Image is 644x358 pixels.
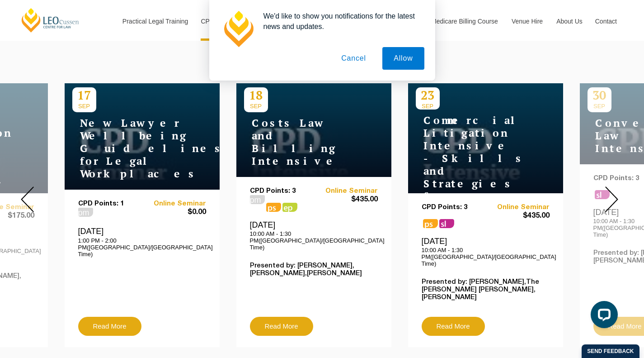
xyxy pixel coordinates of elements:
span: ps [282,203,297,212]
p: Presented by: [PERSON_NAME],The [PERSON_NAME] [PERSON_NAME],[PERSON_NAME] [422,278,550,301]
a: Online Seminar [485,204,550,211]
p: CPD Points: 3 [422,204,486,211]
span: $435.00 [485,211,550,221]
p: 10:00 AM - 1:30 PM([GEOGRAPHIC_DATA]/[GEOGRAPHIC_DATA] Time) [422,247,550,267]
h4: Commercial Litigation Intensive - Skills and Strategies for Success in Commercial Disputes [416,114,529,253]
p: CPD Points: 3 [250,187,314,195]
a: Read More [422,317,485,336]
h4: New Lawyer Wellbeing Guidelines for Legal Workplaces [72,117,185,180]
a: Read More [78,317,141,336]
span: SEP [244,103,268,110]
span: sl [439,219,454,228]
span: SEP [416,103,440,110]
p: 1:00 PM - 2:00 PM([GEOGRAPHIC_DATA]/[GEOGRAPHIC_DATA] Time) [78,237,206,258]
p: 10:00 AM - 1:30 PM([GEOGRAPHIC_DATA]/[GEOGRAPHIC_DATA] Time) [250,230,378,251]
div: We'd like to show you notifications for the latest news and updates. [256,11,424,32]
p: 18 [244,87,268,103]
div: [DATE] [250,220,378,251]
a: Read More [250,317,313,336]
span: pm [250,195,265,204]
img: Next [605,186,618,212]
span: ps [423,219,438,228]
span: $0.00 [142,208,206,217]
button: Allow [382,47,424,70]
a: Online Seminar [142,200,206,208]
span: SEP [72,103,96,110]
a: Online Seminar [314,187,378,195]
p: 17 [72,87,96,103]
span: $435.00 [314,195,378,205]
span: pm [78,208,93,217]
span: ps [266,203,281,212]
p: Presented by: [PERSON_NAME],[PERSON_NAME],[PERSON_NAME] [250,262,378,277]
div: [DATE] [78,226,206,257]
img: notification icon [220,11,256,47]
img: Prev [21,186,34,212]
div: [DATE] [422,236,550,267]
button: Cancel [330,47,377,70]
p: 23 [416,87,440,103]
h4: Costs Law and Billing Intensive [244,117,357,167]
iframe: LiveChat chat widget [583,297,621,335]
p: CPD Points: 1 [78,200,142,208]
